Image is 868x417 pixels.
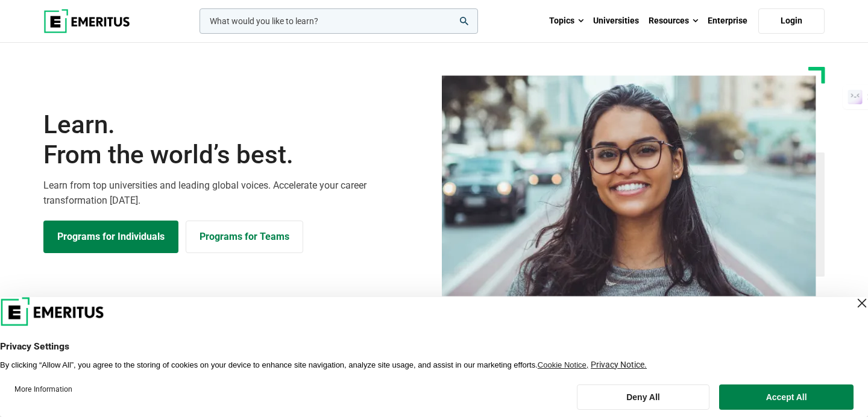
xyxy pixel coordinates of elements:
span: From the world’s best. [43,140,427,170]
img: Learn from the world's best [442,75,816,296]
p: Learn from top universities and leading global voices. Accelerate your career transformation [DATE]. [43,178,427,208]
a: Explore for Business [186,221,303,253]
h1: Learn. [43,110,427,171]
input: woocommerce-product-search-field-0 [200,8,478,34]
a: Explore Programs [43,221,178,253]
a: Login [758,8,825,34]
